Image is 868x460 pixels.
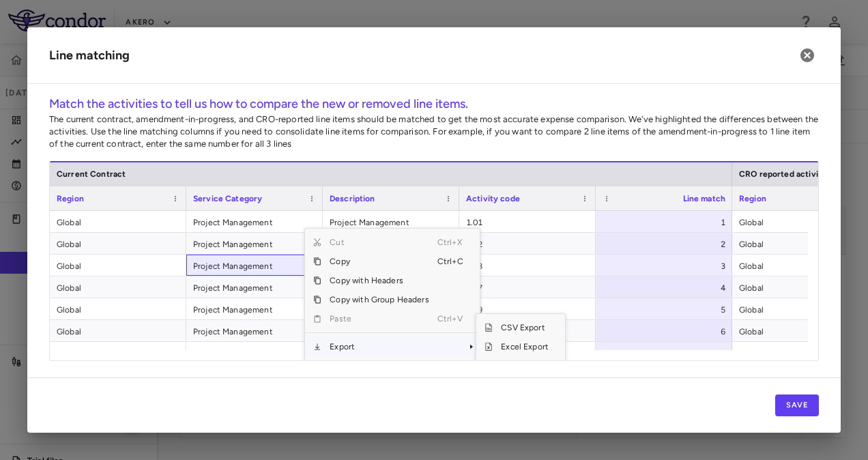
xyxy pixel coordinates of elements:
div: 2 [608,233,725,255]
span: Region [739,194,766,203]
span: Description [330,194,375,203]
span: Global [57,255,179,277]
span: Global [57,212,179,233]
span: Project Management [193,255,316,277]
p: The current contract, amendment-in-progress, and CRO-reported line items should be matched to get... [49,113,819,150]
span: Global [57,299,179,321]
span: CRO reported activity [739,169,826,179]
span: Copy with Group Headers [321,290,437,309]
span: Global [739,255,862,277]
div: SubMenu [476,313,566,361]
span: Ctrl+C [437,252,467,271]
span: Export [321,337,437,356]
h6: Match the activities to tell us how to compare the new or removed line items. [49,95,819,113]
span: Excel Export [493,337,557,356]
span: Project Management [193,299,316,321]
div: 4 [608,277,725,299]
span: Project Management [193,321,316,343]
span: Service Category [193,194,262,203]
span: Region [57,194,84,203]
span: Global [739,233,862,255]
div: Context Menu [304,228,480,361]
span: Copy with Headers [321,271,437,290]
div: 5 [608,299,725,321]
span: Study Meetings & Training [193,343,316,364]
span: Global [739,321,862,343]
span: Project Management [330,212,452,233]
span: Global [57,321,179,343]
span: Line match [683,194,726,203]
span: Ctrl+X [437,233,467,252]
span: Current Contract [57,169,126,179]
span: Paste [321,309,437,328]
span: Activity code [466,194,520,203]
span: Global [57,233,179,255]
button: Save [775,394,819,416]
span: Global [739,343,862,364]
span: 1.19 [466,299,589,321]
span: 1.13 [466,255,589,277]
span: Project Management [193,233,316,255]
span: Global [739,299,862,321]
div: 3 [608,255,725,277]
div: 1 [608,212,725,233]
span: 1.02 [466,233,589,255]
span: Copy [321,252,437,271]
div: 7 [608,343,725,364]
span: Global [57,343,179,364]
span: Project Management [193,277,316,299]
div: 6 [608,321,725,343]
span: Global [739,212,862,233]
span: Global [739,277,862,299]
span: Ctrl+V [437,309,467,328]
span: CSV Export [493,318,557,337]
span: 1.17 [466,277,589,299]
h6: Line matching [49,46,130,65]
span: 1.01 [466,212,589,233]
span: Global [57,277,179,299]
span: Cut [321,233,437,252]
span: Project Management [193,212,316,233]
